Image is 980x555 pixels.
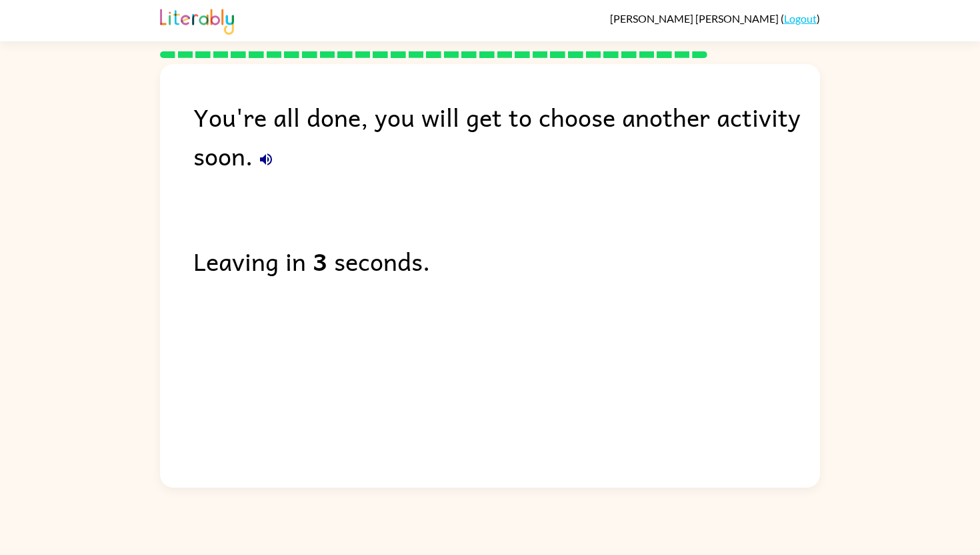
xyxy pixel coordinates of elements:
[313,241,327,280] b: 3
[610,12,820,25] div: ( )
[784,12,817,25] a: Logout
[610,12,781,25] span: [PERSON_NAME] [PERSON_NAME]
[160,5,234,35] img: Literably
[193,97,820,175] div: You're all done, you will get to choose another activity soon.
[193,241,820,280] div: Leaving in seconds.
